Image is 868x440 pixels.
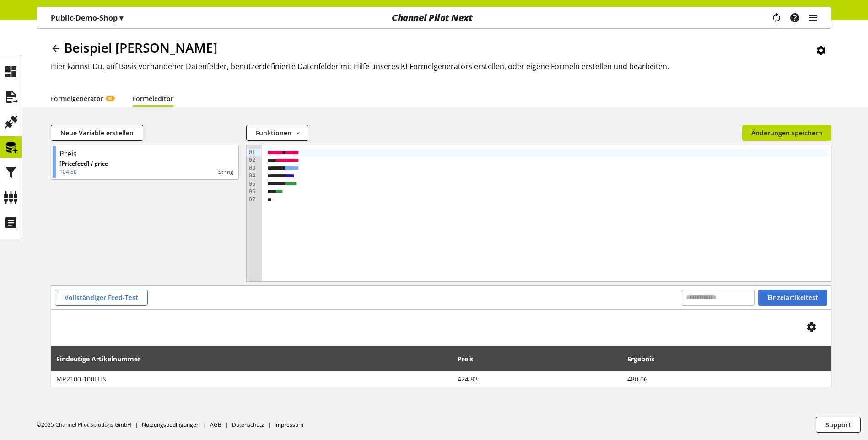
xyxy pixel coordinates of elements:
span: Eindeutige Artikelnummer [56,354,140,364]
button: Einzelartikeltest [758,290,827,306]
div: String [108,168,233,176]
span: Funktionen [256,128,291,138]
span: KI [108,96,112,101]
span: Änderungen speichern [751,128,822,138]
span: Support [825,420,851,429]
span: Einzelartikeltest [767,293,818,302]
a: Impressum [275,421,303,429]
span: Preis [458,354,473,364]
a: Nutzungsbedingungen [142,421,199,429]
button: Funktionen [246,125,308,141]
p: 184.50 [59,168,108,176]
div: 01 [247,149,257,156]
span: 480.06 [627,374,826,384]
a: Datenschutz [232,421,264,429]
nav: main navigation [37,7,831,29]
button: Änderungen speichern [742,125,831,141]
h2: Hier kannst Du, auf Basis vorhandener Datenfelder, benutzerdefinierte Datenfelder mit Hilfe unser... [51,61,831,72]
a: FormelgeneratorKI [51,94,114,103]
span: MR2100-100EUS [56,374,448,384]
div: 03 [247,164,257,172]
span: 424.83 [458,374,618,384]
a: Formeleditor [133,94,173,103]
span: Vollständiger Feed-Test [65,293,138,302]
span: Neue Variable erstellen [60,128,134,138]
button: Vollständiger Feed-Test [55,290,148,306]
div: 02 [247,156,257,164]
div: 04 [247,172,257,180]
span: Ergebnis [627,354,654,364]
div: 05 [247,180,257,188]
li: ©2025 Channel Pilot Solutions GmbH [37,421,142,429]
button: Neue Variable erstellen [51,125,143,141]
p: Public-Demo-Shop [51,12,123,23]
div: Preis [59,148,77,159]
div: 07 [247,196,257,204]
button: Support [816,417,861,433]
p: [Pricefeed] / price [59,160,108,168]
div: 06 [247,188,257,196]
a: AGB [210,421,221,429]
span: Beispiel [PERSON_NAME] [64,39,217,56]
span: ▾ [119,13,123,23]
